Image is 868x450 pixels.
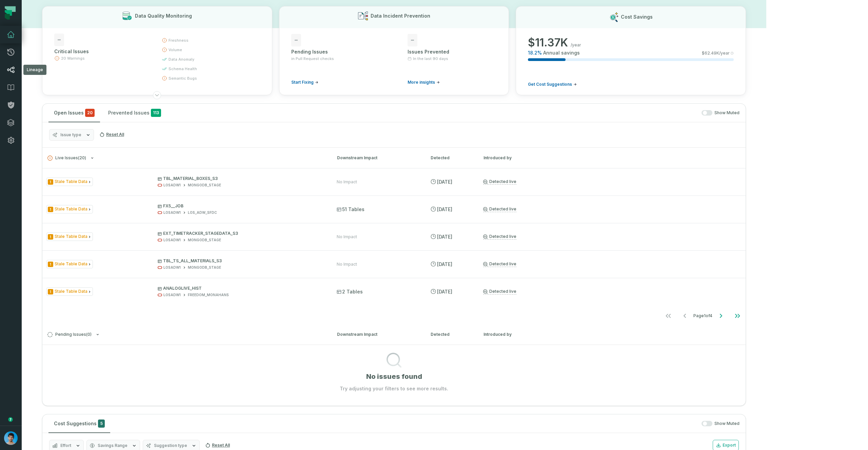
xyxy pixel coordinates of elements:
[437,179,452,185] relative-time: Jul 31, 2025, 5:34 PM GMT+3
[42,345,746,392] div: Pending Issues(0)
[621,14,653,20] h3: Cost Savings
[47,332,325,337] button: Pending Issues(0)
[437,234,452,240] relative-time: Jul 31, 2025, 11:31 AM GMT+3
[169,57,194,62] span: data anomaly
[337,179,357,185] div: No Impact
[528,82,577,87] a: Get Cost Suggestions
[431,331,471,337] div: Detected
[483,206,516,212] a: Detected live
[47,332,92,337] span: Pending Issues ( 0 )
[46,260,93,268] span: Issue Type
[163,292,181,298] div: LOSADW1
[437,206,452,212] relative-time: Jul 31, 2025, 2:03 PM GMT+3
[48,262,53,267] span: Severity
[337,262,357,267] div: No Impact
[135,13,192,19] h3: Data Quality Monitoring
[188,265,221,270] div: MONGODB_STAGE
[163,265,181,270] div: LOSADW1
[483,234,516,240] a: Detected live
[188,292,229,298] div: FREEDOM_MONAHANS
[158,203,324,209] p: FX5__JOB
[42,6,272,95] button: Data Quality Monitoring-Critical Issues20 Warningsfreshnessvolumedata anomalyschema healthsemanti...
[408,48,497,55] div: Issues Prevented
[279,6,509,95] button: Data Incident Prevention-Pending Issuesin Pull Request checksStart Fixing-Issues PreventedIn the ...
[729,309,746,323] button: Go to last page
[169,66,197,71] span: schema health
[483,289,516,294] a: Detected live
[660,309,676,323] button: Go to first page
[516,6,746,95] button: Cost Savings$11.37K/year18.2%Annual savings$62.49K/yearGet Cost Suggestions
[113,421,739,427] div: Show Muted
[483,261,516,267] a: Detected live
[85,109,95,117] span: critical issues and errors combined
[483,179,516,185] a: Detected live
[291,56,334,61] span: in Pull Request checks
[42,309,746,323] nav: pagination
[158,286,324,291] p: ANALOGLIVE_HIST
[528,36,568,49] span: $ 11.37K
[98,420,105,428] span: 5
[291,80,318,85] a: Start Fixing
[169,47,182,53] span: volume
[571,42,581,48] span: /year
[4,431,18,445] img: avatar of Omri Ildis
[188,210,217,215] div: LOS_ADW_SFDC
[47,156,325,161] button: Live Issues(20)
[158,258,324,264] p: TBL_TS_ALL_MATERIALS_S3
[151,109,161,117] span: 113
[543,49,580,56] span: Annual savings
[291,80,314,85] span: Start Fixing
[154,443,187,448] span: Suggestion type
[528,49,542,56] span: 18.2 %
[713,309,729,323] button: Go to next page
[46,232,93,241] span: Issue Type
[437,289,452,294] relative-time: Jul 31, 2025, 9:41 AM GMT+3
[677,309,693,323] button: Go to previous page
[163,238,181,243] div: LOSADW1
[413,56,448,61] span: In the last 90 days
[337,331,418,337] div: Downstream Impact
[103,104,166,122] button: Prevented Issues
[340,385,448,392] p: Try adjusting your filters to see more results.
[408,80,440,85] a: More insights
[337,155,418,161] div: Downstream Impact
[60,132,81,138] span: Issue type
[169,76,197,81] span: semantic bugs
[366,372,422,381] h1: No issues found
[291,48,380,55] div: Pending Issues
[660,309,746,323] ul: Page 1 of 4
[48,414,110,433] button: Cost Suggestions
[54,34,64,46] span: -
[60,443,71,448] span: Effort
[163,210,181,215] div: LOSADW1
[169,110,739,116] div: Show Muted
[528,82,572,87] span: Get Cost Suggestions
[54,48,150,55] div: Critical Issues
[484,155,741,161] div: Introduced by
[46,178,93,186] span: Issue Type
[371,13,430,19] h3: Data Incident Prevention
[42,168,746,324] div: Live Issues(20)
[484,331,741,337] div: Introduced by
[408,80,435,85] span: More insights
[46,205,93,213] span: Issue Type
[337,288,363,295] span: 2 Tables
[337,234,357,240] div: No Impact
[158,231,324,236] p: EXT_TIMETRACKER_STAGEDATA_S3
[48,289,53,294] span: Severity
[23,65,46,75] div: Lineage
[188,238,221,243] div: MONGODB_STAGE
[437,261,452,267] relative-time: Jul 31, 2025, 11:31 AM GMT+3
[61,56,85,61] span: 20 Warnings
[48,104,100,122] button: Open Issues
[158,176,324,181] p: TBL_MATERIAL_BOXES_S3
[47,156,86,161] span: Live Issues ( 20 )
[48,234,53,240] span: Severity
[169,38,189,43] span: freshness
[97,129,127,140] button: Reset All
[46,287,93,296] span: Issue Type
[337,206,364,213] span: 51 Tables
[188,183,221,188] div: MONGODB_STAGE
[98,443,127,448] span: Savings Range
[49,129,94,141] button: Issue type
